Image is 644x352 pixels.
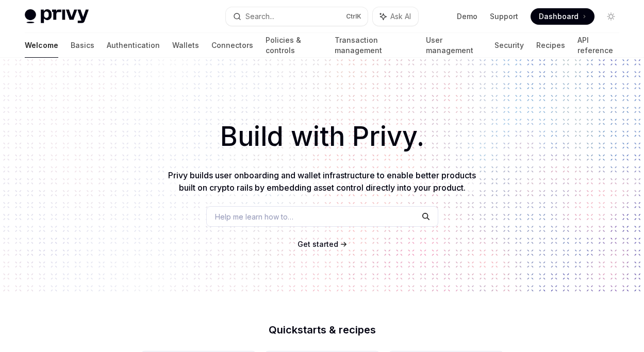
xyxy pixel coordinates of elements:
a: Transaction management [335,33,414,58]
span: Help me learn how to… [215,211,293,222]
h2: Quickstarts & recipes [141,325,504,335]
div: Search... [245,10,274,23]
span: Ctrl K [346,12,361,21]
span: Dashboard [539,11,579,22]
a: Demo [457,11,477,22]
button: Search...CtrlK [226,7,368,26]
span: Privy builds user onboarding and wallet infrastructure to enable better products built on crypto ... [168,170,476,193]
a: Recipes [536,33,565,58]
a: Security [494,33,524,58]
img: light logo [25,9,89,24]
a: Dashboard [531,8,595,25]
span: Ask AI [390,11,411,22]
span: Get started [298,240,338,248]
a: Basics [71,33,94,58]
a: Authentication [107,33,160,58]
a: Get started [298,239,338,249]
button: Ask AI [373,7,418,26]
a: Connectors [211,33,253,58]
button: Toggle dark mode [603,8,619,25]
h1: Build with Privy. [16,116,628,157]
a: Policies & controls [266,33,322,58]
a: API reference [577,33,619,58]
a: Welcome [25,33,58,58]
a: Wallets [172,33,199,58]
a: Support [490,11,518,22]
a: User management [426,33,482,58]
